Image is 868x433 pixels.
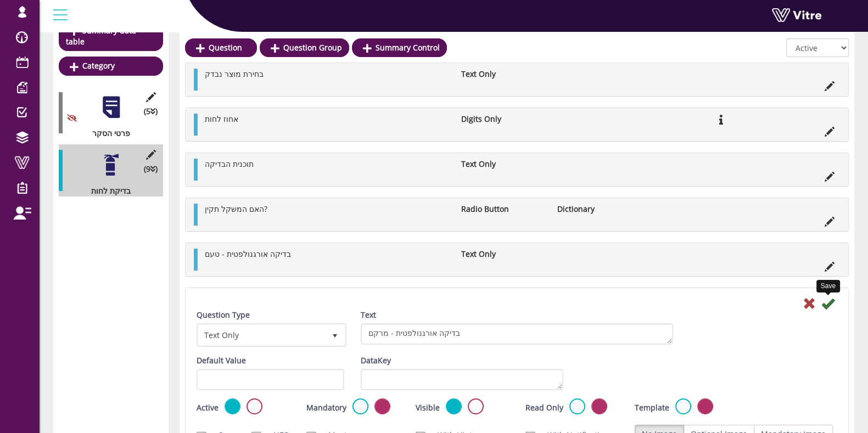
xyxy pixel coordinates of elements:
span: תוכנית הבדיקה [205,159,254,169]
textarea: בדיקה אורגנולפטית - מרקם [361,323,673,345]
span: select [325,325,345,345]
li: Text Only [456,69,552,80]
div: Save [816,280,840,293]
label: Active [197,402,219,413]
li: Dictionary [552,204,648,215]
li: Text Only [456,159,552,170]
label: Template [635,402,669,413]
li: Radio Button [456,204,552,215]
a: Summary Control [352,38,447,57]
span: Text Only [198,325,325,345]
span: בחירת מוצר נבדק [205,69,264,79]
span: (5 ) [144,106,158,117]
label: Visible [416,402,440,413]
span: האם המשקל תקין? [205,204,267,214]
label: DataKey [361,355,391,366]
a: Category [59,57,163,75]
label: Text [361,310,376,320]
li: Digits Only [456,114,552,125]
span: (9 ) [144,164,158,175]
div: בדיקת לחות [59,185,155,196]
label: Question Type [197,310,250,320]
span: בדיקה אורגנולפטית - טעם [205,249,291,259]
a: Question Group [260,38,349,57]
div: פרטי הסקר [59,128,155,139]
span: אחוז לחות [205,114,238,124]
a: Question [185,38,257,57]
a: Summary data table [59,21,163,51]
li: Text Only [456,249,552,260]
label: Read Only [525,402,563,413]
label: Mandatory [306,402,346,413]
label: Default Value [197,355,246,366]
